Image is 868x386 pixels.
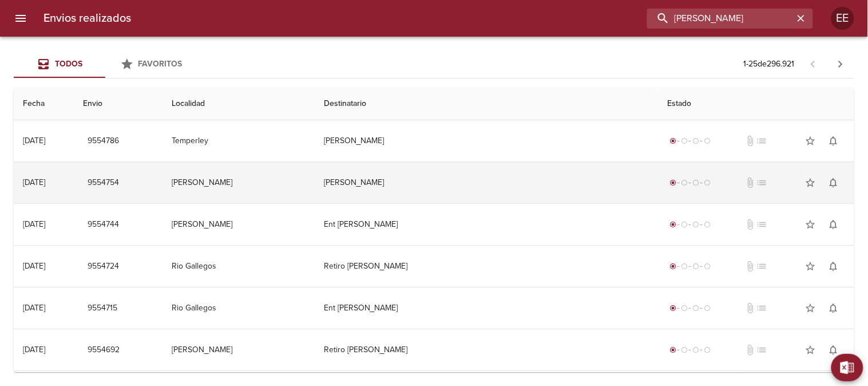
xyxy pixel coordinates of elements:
[315,287,658,329] td: Ent [PERSON_NAME]
[43,9,131,27] h6: Envios realizados
[799,129,822,152] button: Agregar a favoritos
[667,177,713,188] div: Generado
[805,177,817,188] span: star_border
[692,263,699,270] span: radio_button_unchecked
[55,59,82,69] span: Todos
[827,50,854,78] span: Pagina siguiente
[88,134,119,148] span: 9554786
[822,255,845,278] button: Activar notificaciones
[756,219,768,230] span: No tiene pedido asociado
[822,213,845,236] button: Activar notificaciones
[23,261,45,271] div: [DATE]
[669,346,676,353] span: radio_button_checked
[756,344,768,356] span: No tiene pedido asociado
[658,88,854,120] th: Estado
[831,354,863,381] button: Exportar Excel
[745,219,756,230] span: No tiene documentos adjuntos
[745,344,756,356] span: No tiene documentos adjuntos
[799,297,822,320] button: Agregar a favoritos
[805,261,817,272] span: star_border
[692,179,699,186] span: radio_button_unchecked
[831,7,854,30] div: EE
[667,135,713,147] div: Generado
[692,346,699,353] span: radio_button_unchecked
[681,221,688,228] span: radio_button_unchecked
[14,88,74,120] th: Fecha
[805,302,817,314] span: star_border
[315,162,658,203] td: [PERSON_NAME]
[799,338,822,361] button: Agregar a favoritos
[681,263,688,270] span: radio_button_unchecked
[88,301,117,316] span: 9554715
[83,214,124,235] button: 9554744
[692,137,699,144] span: radio_button_unchecked
[88,176,119,190] span: 9554754
[828,261,839,272] span: notifications_none
[828,135,839,147] span: notifications_none
[88,343,120,357] span: 9554692
[799,171,822,194] button: Agregar a favoritos
[88,259,119,274] span: 9554724
[756,261,768,272] span: No tiene pedido asociado
[83,340,124,361] button: 9554692
[681,137,688,144] span: radio_button_unchecked
[692,221,699,228] span: radio_button_unchecked
[23,345,45,355] div: [DATE]
[667,344,713,356] div: Generado
[669,263,676,270] span: radio_button_checked
[756,177,768,188] span: No tiene pedido asociado
[162,287,315,329] td: Rio Gallegos
[7,5,34,32] button: menu
[667,261,713,272] div: Generado
[745,177,756,188] span: No tiene documentos adjuntos
[138,59,183,69] span: Favoritos
[822,338,845,361] button: Activar notificaciones
[805,344,817,356] span: star_border
[756,135,768,147] span: No tiene pedido asociado
[669,221,676,228] span: radio_button_checked
[83,172,124,194] button: 9554754
[14,50,197,78] div: Tabs Envios
[828,219,839,230] span: notifications_none
[704,179,711,186] span: radio_button_unchecked
[162,88,315,120] th: Localidad
[822,171,845,194] button: Activar notificaciones
[828,177,839,188] span: notifications_none
[756,302,768,314] span: No tiene pedido asociado
[822,129,845,152] button: Activar notificaciones
[704,263,711,270] span: radio_button_unchecked
[799,255,822,278] button: Agregar a favoritos
[745,302,756,314] span: No tiene documentos adjuntos
[162,329,315,371] td: [PERSON_NAME]
[805,135,817,147] span: star_border
[23,178,45,187] div: [DATE]
[805,219,817,230] span: star_border
[831,7,854,30] div: Abrir información de usuario
[828,302,839,314] span: notifications_none
[822,297,845,320] button: Activar notificaciones
[692,305,699,312] span: radio_button_unchecked
[744,58,795,70] p: 1 - 25 de 296.921
[162,246,315,287] td: Rio Gallegos
[315,329,658,371] td: Retiro [PERSON_NAME]
[704,137,711,144] span: radio_button_unchecked
[162,120,315,162] td: Temperley
[315,204,658,245] td: Ent [PERSON_NAME]
[315,88,658,120] th: Destinatario
[669,137,676,144] span: radio_button_checked
[162,162,315,203] td: [PERSON_NAME]
[799,58,827,69] span: Pagina anterior
[162,204,315,245] td: [PERSON_NAME]
[315,120,658,162] td: [PERSON_NAME]
[704,346,711,353] span: radio_button_unchecked
[681,179,688,186] span: radio_button_unchecked
[23,219,45,229] div: [DATE]
[667,302,713,314] div: Generado
[704,221,711,228] span: radio_button_unchecked
[828,344,839,356] span: notifications_none
[669,305,676,312] span: radio_button_checked
[88,218,119,232] span: 9554744
[23,303,45,313] div: [DATE]
[74,88,162,120] th: Envio
[681,346,688,353] span: radio_button_unchecked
